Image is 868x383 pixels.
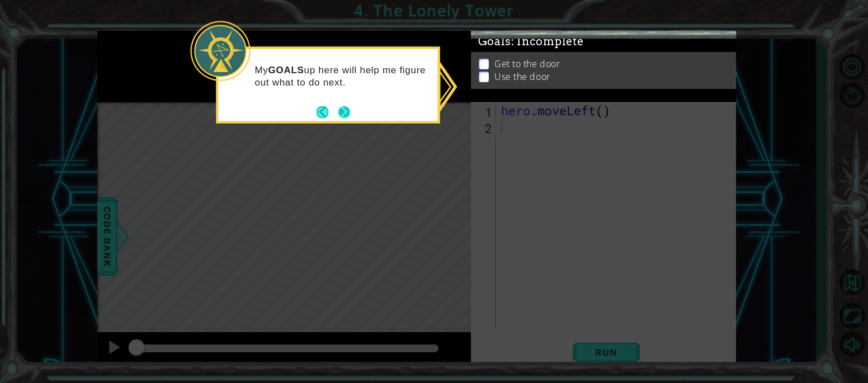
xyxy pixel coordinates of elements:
span: Goals [478,36,584,50]
p: Use the door [494,72,550,84]
p: My up here will help me figure out what to do next. [254,64,430,88]
p: Get to the door [494,59,560,72]
span: : Incomplete [511,36,583,49]
button: Next [337,105,352,120]
button: Back [316,106,338,118]
strong: GOALS [268,64,304,75]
